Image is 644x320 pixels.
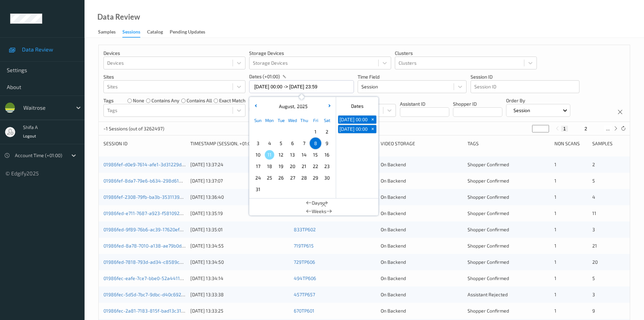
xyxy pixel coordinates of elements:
span: 5 [276,138,286,148]
span: + [369,116,376,123]
div: Choose Sunday August 03 of 2025 [252,137,264,149]
span: 1 [554,162,556,167]
span: 1 [554,292,556,297]
span: 23 [322,162,332,171]
span: 1 [554,194,556,200]
span: 31 [253,185,263,194]
span: 1 [554,275,556,281]
label: exact match [219,97,245,104]
div: On Backend [381,161,463,168]
div: Session ID [103,140,186,147]
div: Choose Sunday August 17 of 2025 [252,161,264,172]
a: Sessions [122,27,147,38]
a: Samples [98,27,122,37]
span: 22 [311,162,320,171]
p: Time Field [358,73,467,80]
button: ... [604,126,612,132]
span: Assistant Rejected [468,292,508,297]
div: Non Scans [554,140,587,147]
p: Shopper ID [453,101,502,107]
div: Choose Sunday July 27 of 2025 [252,126,264,137]
span: 20 [592,259,598,265]
div: Video Storage [381,140,463,147]
span: 1 [311,127,320,136]
div: Choose Saturday September 06 of 2025 [321,184,333,195]
div: Choose Tuesday August 26 of 2025 [275,172,287,184]
div: Choose Monday August 11 of 2025 [264,149,275,161]
div: Dates [336,100,378,112]
span: 9 [592,308,595,314]
span: 10 [253,150,263,159]
a: 01986fed-9f89-76b6-ac39-17620ef5efa9 [103,227,192,232]
div: [DATE] 13:34:55 [190,242,289,249]
button: 1 [561,126,568,132]
a: 01986fed-e711-7687-a923-f58109251395 [103,210,192,216]
a: 833TP602 [294,227,316,232]
div: Choose Friday August 29 of 2025 [310,172,321,184]
span: 1 [554,210,556,216]
div: Choose Thursday July 31 of 2025 [298,126,310,137]
div: On Backend [381,259,463,265]
a: Catalog [147,27,170,37]
a: 01986fec-eafe-7ce7-bbe0-52a44111f977 [103,275,191,281]
div: Pending Updates [170,28,205,37]
span: 1 [554,243,556,249]
span: Shopper Confirmed [468,162,509,167]
div: Choose Wednesday September 03 of 2025 [287,184,298,195]
div: Sat [321,114,333,126]
span: Shopper Confirmed [468,308,509,314]
span: 1 [554,308,556,314]
div: Choose Tuesday August 19 of 2025 [275,161,287,172]
div: Fri [310,114,321,126]
span: 5 [592,275,595,281]
span: Shopper Confirmed [468,210,509,216]
div: Mon [264,114,275,126]
div: Choose Thursday August 28 of 2025 [298,172,310,184]
span: 9 [322,138,332,148]
div: Tags [468,140,550,147]
div: Choose Sunday August 10 of 2025 [252,149,264,161]
p: Assistant ID [400,101,449,107]
div: Choose Monday August 18 of 2025 [264,161,275,172]
div: Choose Friday September 05 of 2025 [310,184,321,195]
div: Choose Thursday September 04 of 2025 [298,184,310,195]
div: Samples [98,28,116,37]
div: Sun [252,114,264,126]
div: Choose Thursday August 14 of 2025 [298,149,310,161]
label: none [133,97,144,104]
div: [DATE] 13:33:25 [190,307,289,314]
button: [DATE] 00:00 [338,125,369,133]
button: [DATE] 00:00 [338,115,369,124]
span: Shopper Confirmed [468,275,509,281]
div: [DATE] 13:37:07 [190,177,289,184]
div: Choose Thursday August 21 of 2025 [298,161,310,172]
div: Choose Sunday August 31 of 2025 [252,184,264,195]
span: 3 [253,138,263,148]
div: [DATE] 13:34:14 [190,275,289,282]
span: 29 [311,173,320,183]
div: Sessions [122,28,140,38]
span: 14 [299,150,309,159]
span: Shopper Confirmed [468,178,509,184]
span: 3 [592,227,595,232]
div: On Backend [381,307,463,314]
div: Choose Tuesday August 12 of 2025 [275,149,287,161]
div: Choose Friday August 15 of 2025 [310,149,321,161]
span: 13 [288,150,297,159]
span: 16 [322,150,332,159]
span: 11 [265,150,274,159]
span: 24 [253,173,263,183]
p: dates (+01:00) [249,73,280,80]
span: 21 [299,162,309,171]
span: 6 [288,138,297,148]
div: Choose Sunday August 24 of 2025 [252,172,264,184]
div: [DATE] 13:37:24 [190,161,289,168]
div: Choose Tuesday July 29 of 2025 [275,126,287,137]
span: Shopper Confirmed [468,243,509,249]
p: Session ID [471,73,579,80]
a: 729TP606 [294,259,315,265]
div: Choose Wednesday August 20 of 2025 [287,161,298,172]
a: 01986fef-d0e9-7614-afe1-3d31229dfbb8 [103,162,192,167]
p: Devices [103,50,245,57]
div: Samples [592,140,625,147]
